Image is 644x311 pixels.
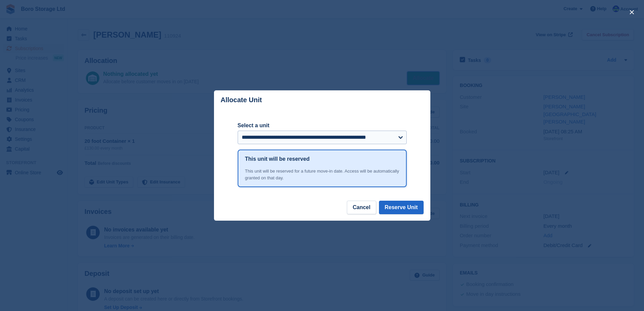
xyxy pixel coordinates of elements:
[379,201,424,214] button: Reserve Unit
[245,155,310,163] h1: This unit will be reserved
[626,7,637,18] button: close
[245,168,399,181] div: This unit will be reserved for a future move-in date. Access will be automatically granted on tha...
[221,96,262,104] p: Allocate Unit
[347,201,376,214] button: Cancel
[238,121,407,130] label: Select a unit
